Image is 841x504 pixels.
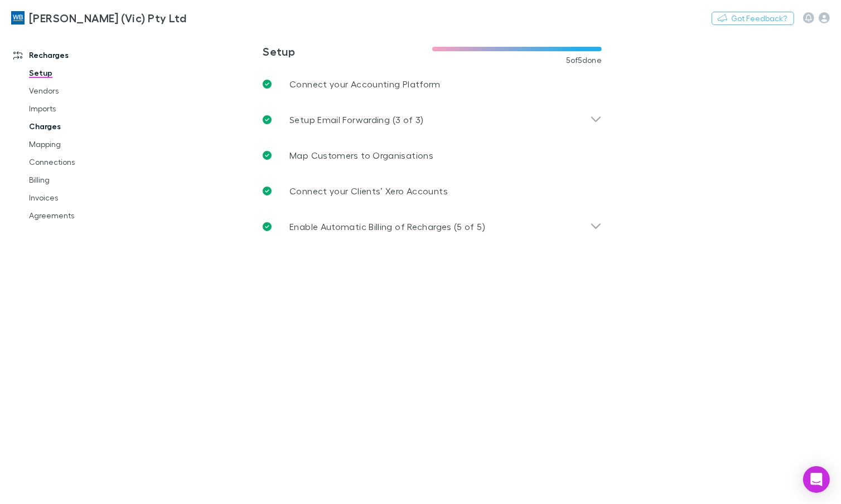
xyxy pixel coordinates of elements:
[18,82,145,100] a: Vendors
[712,12,794,25] button: Got Feedback?
[18,135,145,153] a: Mapping
[803,466,830,493] div: Open Intercom Messenger
[18,118,145,135] a: Charges
[289,184,448,198] p: Connect your Clients’ Xero Accounts
[4,4,193,31] a: [PERSON_NAME] (Vic) Pty Ltd
[18,100,145,118] a: Imports
[254,102,611,138] div: Setup Email Forwarding (3 of 3)
[254,209,611,244] div: Enable Automatic Billing of Recharges (5 of 5)
[18,189,145,207] a: Invoices
[289,113,423,126] p: Setup Email Forwarding (3 of 3)
[2,46,145,64] a: Recharges
[289,220,485,233] p: Enable Automatic Billing of Recharges (5 of 5)
[254,173,611,209] a: Connect your Clients’ Xero Accounts
[567,56,602,65] span: 5 of 5 done
[18,207,145,224] a: Agreements
[11,11,25,25] img: William Buck (Vic) Pty Ltd's Logo
[254,138,611,173] a: Map Customers to Organisations
[254,66,611,102] a: Connect your Accounting Platform
[18,64,145,82] a: Setup
[18,171,145,189] a: Billing
[29,11,186,25] h3: [PERSON_NAME] (Vic) Pty Ltd
[18,153,145,171] a: Connections
[289,149,433,162] p: Map Customers to Organisations
[263,45,432,58] h3: Setup
[289,77,441,91] p: Connect your Accounting Platform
